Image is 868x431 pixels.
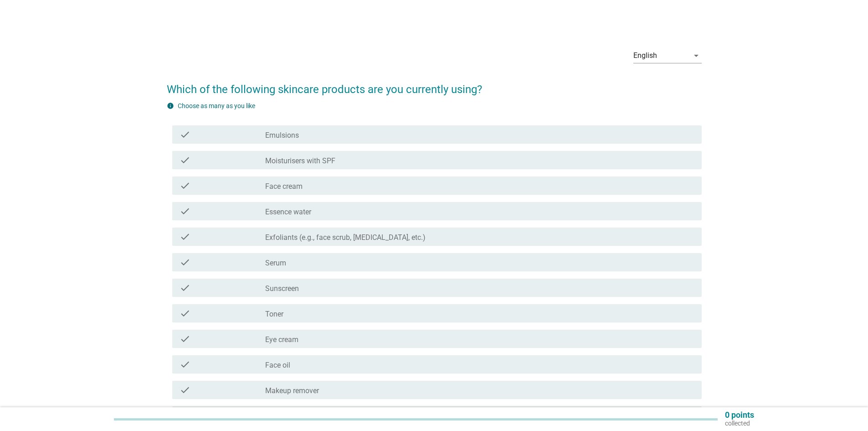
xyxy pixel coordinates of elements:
[180,180,190,191] i: check
[725,419,754,427] p: collected
[265,259,286,268] label: Serum
[180,206,190,217] i: check
[167,72,702,98] h2: Which of the following skincare products are you currently using?
[265,208,311,217] label: Essence water
[167,102,174,109] i: info
[633,52,657,60] div: English
[180,308,190,319] i: check
[180,257,190,268] i: check
[265,361,290,370] label: Face oil
[725,411,754,419] p: 0 points
[265,131,299,140] label: Emulsions
[265,335,298,344] label: Eye cream
[180,333,190,344] i: check
[180,231,190,242] i: check
[265,182,303,191] label: Face cream
[265,233,426,242] label: Exfoliants (e.g., face scrub, [MEDICAL_DATA], etc.)
[180,282,190,293] i: check
[265,156,335,166] label: Moisturisers with SPF
[178,102,255,109] label: Choose as many as you like
[265,284,299,293] label: Sunscreen
[265,310,283,319] label: Toner
[180,359,190,370] i: check
[265,386,319,395] label: Makeup remover
[180,384,190,395] i: check
[691,50,702,61] i: arrow_drop_down
[180,155,190,166] i: check
[180,129,190,140] i: check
